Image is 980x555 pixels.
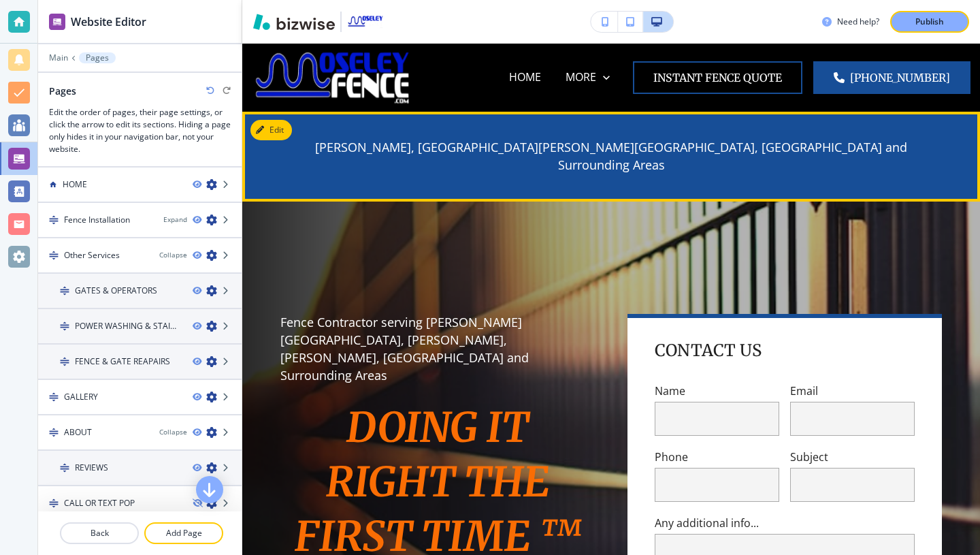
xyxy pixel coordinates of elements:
button: Expand [163,215,187,225]
p: Any additional info... [655,516,915,531]
p: Name [655,383,779,399]
h3: Edit the order of pages, their page settings, or click the arrow to edit its sections. Hiding a p... [49,106,231,155]
div: DragREVIEWS [38,451,242,486]
button: Back [60,522,139,544]
button: Add Page [144,522,223,544]
a: [PHONE_NUMBER] [813,61,970,94]
p: Add Page [146,527,222,539]
img: Your Logo [347,15,384,28]
img: Drag [49,498,59,508]
p: HOME [509,69,541,85]
h4: CALL OR TEXT POP [64,497,135,509]
button: Pages [79,52,116,63]
p: Publish [915,16,944,28]
img: Bizwise Logo [253,14,335,30]
h4: POWER WASHING & STAINING [75,320,182,332]
h4: Other Services [64,249,120,261]
div: DragOther ServicesCollapseDragGATES & OPERATORSDragPOWER WASHING & STAININGDragFENCE & GATE REAPAIRS [38,238,242,380]
div: DragGALLERY [38,380,242,415]
button: INstant Fence quote [633,61,802,94]
button: Publish [890,11,969,33]
p: Fence Contractor serving [PERSON_NAME][GEOGRAPHIC_DATA], [PERSON_NAME], [PERSON_NAME], [GEOGRAPHI... [280,314,595,385]
div: HOME [38,168,242,203]
button: Edit [250,120,292,140]
p: [PERSON_NAME], [GEOGRAPHIC_DATA][PERSON_NAME][GEOGRAPHIC_DATA], [GEOGRAPHIC_DATA] and Surrounding... [280,139,942,174]
h4: ABOUT [64,426,92,439]
img: Drag [49,428,59,437]
img: Drag [49,215,59,225]
p: Subject [790,449,915,465]
h4: GATES & OPERATORS [75,285,157,297]
h4: GALLERY [64,391,98,403]
h4: FENCE & GATE REAPAIRS [75,355,170,368]
img: Drag [49,392,59,402]
p: Pages [86,53,109,63]
img: editor icon [49,14,65,30]
button: Collapse [159,427,187,437]
h2: Website Editor [71,14,146,30]
p: Email [790,383,915,399]
img: Drag [49,251,59,260]
h4: Fence Installation [64,214,130,226]
p: MORE [566,69,596,85]
img: Drag [60,286,69,296]
button: Main [49,53,68,63]
img: Drag [60,357,69,366]
div: DragFENCE & GATE REAPAIRS [38,345,242,380]
h3: Need help? [837,16,879,28]
h4: HOME [63,178,87,191]
p: Back [61,527,137,539]
img: Moseley Fence [252,48,413,106]
p: Phone [655,449,779,465]
button: Collapse [159,250,187,260]
h2: Pages [49,84,76,98]
img: Drag [60,321,69,331]
div: DragFence InstallationExpand [38,203,242,238]
div: DragPOWER WASHING & STAINING [38,309,242,345]
h4: Contact Us [655,340,762,362]
div: DragGATES & OPERATORS [38,274,242,309]
img: Drag [60,463,69,473]
div: DragABOUTCollapseDragREVIEWS [38,415,242,486]
h4: REVIEWS [75,462,108,474]
div: DragCALL OR TEXT POP [38,486,242,522]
